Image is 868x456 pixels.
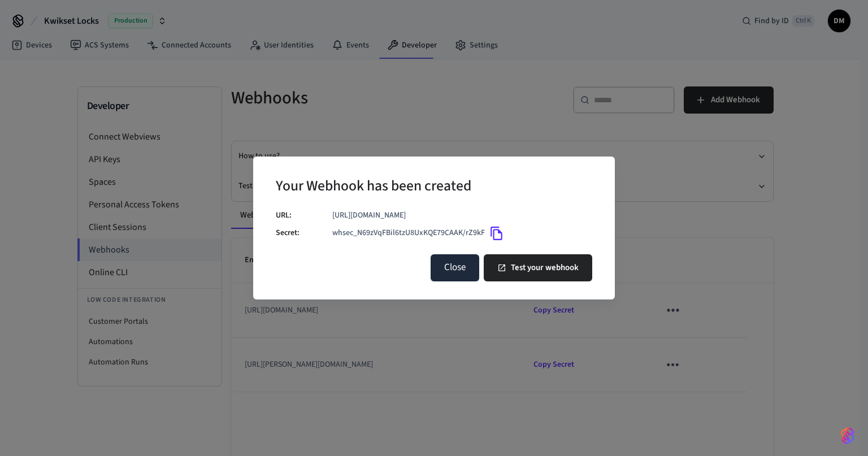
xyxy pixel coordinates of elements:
[276,170,471,205] h2: Your Webhook has been created
[332,227,485,239] p: whsec_N69zVqFBil6tzU8UxKQE79CAAK/rZ9kF
[841,427,854,445] img: SeamLogoGradient.69752ec5.svg
[484,254,592,281] button: Test your webhook
[332,210,592,222] p: [URL][DOMAIN_NAME]
[276,227,332,239] p: Secret:
[485,222,509,245] button: Copy
[276,210,332,222] p: URL:
[431,254,479,281] button: Close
